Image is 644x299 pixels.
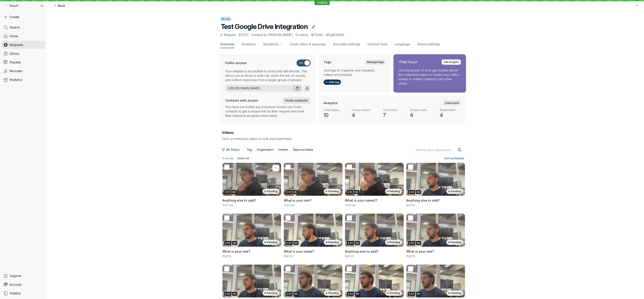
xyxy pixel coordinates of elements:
span: Approval status [293,148,313,152]
span: Organization [257,148,273,152]
h2: Tags [324,60,331,64]
a: Search [2,24,45,31]
span: [DATE] [222,255,231,258]
span: Live [224,16,230,22]
p: Your request is accessible to everyone with the link. This allows you to throw a wide net, share ... [225,69,311,82]
span: 4 [440,112,461,119]
span: 11:07 am [284,204,295,207]
button: Organization [255,147,275,152]
p: You have not invited any individual contact yet. Invite contacts to get a unique link for their r... [225,105,311,118]
span: Created by [PERSON_NAME] [251,33,293,37]
button: More actions [272,165,279,172]
span: 10 [324,112,345,119]
img: Gary Zurnamer avatar [3,282,8,287]
button: Create [2,13,45,21]
button: Vouch avatarVouch [2,2,45,10]
span: 4 [410,112,433,119]
span: All filters [226,148,240,152]
div: Pending [324,189,341,194]
a: Analytics [2,76,45,84]
button: Edit title [310,23,317,30]
div: Vouch [2,2,39,10]
span: What is your role? [284,199,311,202]
span: Responded [440,108,461,112]
div: HD [293,292,299,296]
button: Share [304,85,311,92]
a: [URL][DOMAIN_NAME] [225,86,291,90]
span: [DATE] [345,255,354,258]
div: Pending [263,189,279,194]
span: Brand settings [418,42,440,46]
span: Recruiter [10,69,23,73]
span: [DATE] [284,255,292,258]
button: Search [457,148,462,152]
span: Total starts [383,108,403,112]
button: Invite contacts [283,97,311,104]
span: Contact form [367,42,387,46]
p: Use tags to organise your requests, videos and playlists. [324,68,386,77]
span: Create [10,15,19,19]
button: Copy URL [293,85,302,92]
span: Manage tags [367,60,384,64]
div: 0:01 [347,190,353,194]
a: View more [443,100,461,106]
div: Pending [324,291,341,296]
div: 0:01 [285,190,292,194]
span: 12 results [222,157,234,160]
span: Select all [237,156,249,161]
a: Support [2,272,45,280]
span: Unique starts [410,108,433,112]
a: Library [2,50,45,58]
div: Pending [263,240,279,245]
span: Total opens [324,108,345,112]
div: Pending [385,291,402,296]
span: Analytics [242,42,256,46]
span: Language [395,42,410,46]
span: Recorder settings [333,42,360,46]
span: Search [10,25,20,30]
div: HD [232,292,237,296]
span: Anything else to add? [345,250,378,253]
div: Pending [446,240,463,245]
h3: Public access [225,61,246,65]
div: HD [416,292,421,296]
span: On [299,59,303,66]
span: Back [58,3,65,8]
span: 11:07 am [222,204,233,207]
span: Requests [10,43,23,47]
h3: Contacts with access [225,98,258,103]
div: HD [232,241,237,245]
h2: Videos [222,130,464,135]
div: HD [355,292,360,296]
span: What is your role? [406,250,434,253]
span: Analytics [10,78,22,82]
img: Vouch avatar [3,4,7,8]
span: [DATE] [406,204,415,207]
button: All filters [222,146,243,153]
input: Search your responses... [412,145,464,154]
button: Approval status [291,147,315,152]
span: Support [10,274,21,278]
span: Sidebar [10,291,21,296]
div: 0:02 [408,292,415,296]
div: 0:03 [408,241,415,245]
span: View more [445,101,459,105]
div: Pending [324,240,341,245]
a: Sidebar [2,289,45,297]
span: Anything else to add? [222,199,256,202]
span: Invite contacts [285,98,308,103]
div: 0:01 [224,190,231,194]
div: HD [354,190,359,194]
span: · [236,33,238,37]
a: Home [2,32,45,40]
span: Tag [247,148,252,152]
span: Request [220,33,236,37]
span: · [293,33,295,37]
div: HD [416,241,421,245]
span: Vouch [9,3,18,8]
span: Public [315,33,323,37]
a: Manage tags [365,59,386,65]
span: · [249,33,251,37]
button: Get insights [442,59,461,65]
div: 0:02 [347,292,354,296]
